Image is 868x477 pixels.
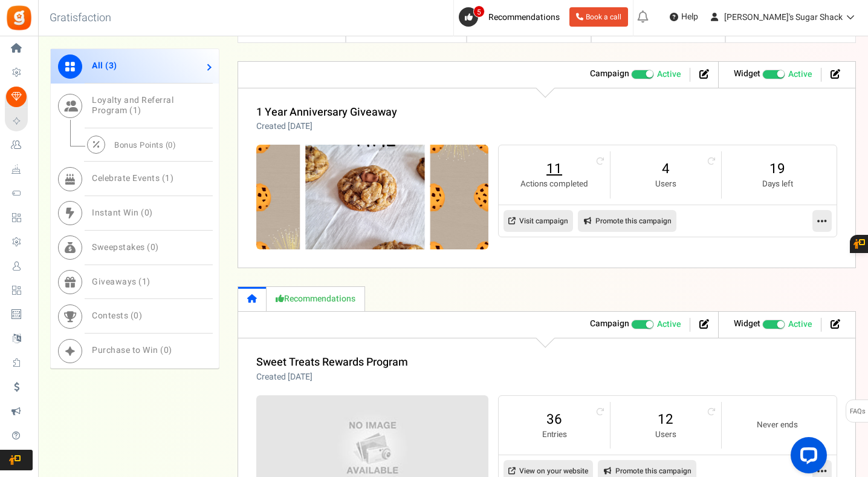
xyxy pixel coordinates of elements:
[734,67,760,80] strong: Widget
[164,344,169,357] span: 0
[678,11,698,23] span: Help
[725,68,821,82] li: Widget activated
[256,104,397,120] a: 1 Year Anniversary Giveaway
[134,309,139,322] span: 0
[578,210,676,232] a: Promote this campaign
[511,179,597,190] small: Actions completed
[165,172,170,185] span: 1
[168,139,173,150] span: 0
[256,354,408,370] a: Sweet Treats Rewards Program
[734,179,821,190] small: Days left
[114,139,176,150] span: Bonus Points ( )
[144,206,150,219] span: 0
[92,59,117,72] span: All ( )
[590,317,629,330] strong: Campaign
[92,172,173,185] span: Celebrate Events ( )
[256,371,408,383] p: Created [DATE]
[623,159,709,179] a: 4
[92,206,153,219] span: Instant Win ( )
[504,210,573,232] a: Visit campaign
[92,241,159,254] span: Sweepstakes ( )
[657,68,681,81] span: Active
[92,309,142,322] span: Contests ( )
[665,7,703,27] a: Help
[788,318,812,331] span: Active
[724,11,843,24] span: [PERSON_NAME]'s Sugar Shack
[256,120,397,133] p: Created [DATE]
[92,94,173,117] span: Loyalty and Referral Program ( )
[151,241,156,254] span: 0
[133,104,138,117] span: 1
[722,151,833,198] li: 19
[511,410,597,429] a: 36
[623,179,709,190] small: Users
[590,67,629,80] strong: Campaign
[488,11,560,24] span: Recommendations
[849,400,866,423] span: FAQs
[569,7,628,27] a: Book a call
[657,318,681,331] span: Active
[142,275,147,288] span: 1
[511,159,597,179] a: 11
[473,5,485,18] span: 5
[459,7,565,27] a: 5 Recommendations
[36,6,125,30] h3: Gratisfaction
[734,419,821,431] small: Never ends
[511,429,597,441] small: Entries
[623,429,709,441] small: Users
[5,4,33,31] img: Gratisfaction
[725,318,821,332] li: Widget activated
[788,68,812,81] span: Active
[267,286,365,311] a: Recommendations
[109,59,114,72] span: 3
[734,317,760,330] strong: Widget
[623,410,709,429] a: 12
[92,344,172,357] span: Purchase to Win ( )
[92,275,151,288] span: Giveaways ( )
